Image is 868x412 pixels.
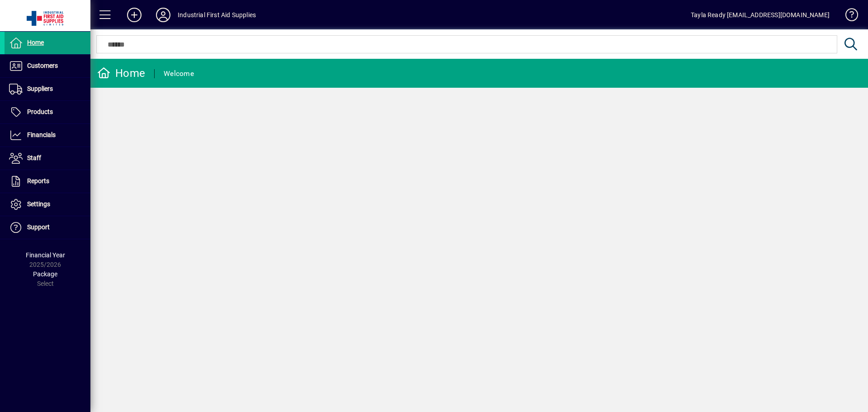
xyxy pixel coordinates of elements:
a: Settings [5,193,90,216]
span: Home [27,39,44,46]
a: Customers [5,55,90,77]
a: Products [5,101,90,123]
span: Settings [27,200,50,208]
span: Financial Year [26,251,65,259]
div: Tayla Ready [EMAIL_ADDRESS][DOMAIN_NAME] [691,8,830,22]
a: Knowledge Base [839,2,857,31]
div: Industrial First Aid Supplies [178,8,256,22]
a: Support [5,216,90,239]
div: Welcome [164,66,194,81]
span: Products [27,108,53,115]
div: Home [97,66,145,81]
button: Add [120,7,149,23]
span: Support [27,223,50,231]
a: Financials [5,124,90,147]
button: Profile [149,7,178,23]
span: Financials [27,131,56,138]
a: Suppliers [5,78,90,100]
span: Reports [27,177,49,185]
a: Reports [5,170,90,193]
span: Package [33,270,57,278]
span: Customers [27,62,58,69]
span: Suppliers [27,85,53,92]
a: Staff [5,147,90,170]
span: Staff [27,154,41,161]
